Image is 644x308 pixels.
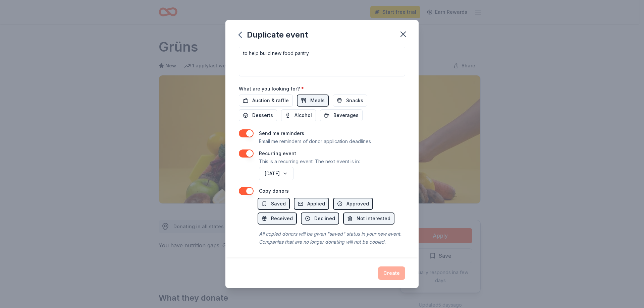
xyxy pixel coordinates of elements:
[333,95,367,107] button: Snacks
[333,198,373,210] button: Approved
[258,198,290,210] button: Saved
[314,214,335,223] span: Declined
[301,212,339,225] button: Declined
[271,214,293,223] span: Received
[239,46,405,76] textarea: to help build new food pantry
[259,167,293,180] button: [DATE]
[259,130,304,136] label: Send me reminders
[307,200,325,208] span: Applied
[294,111,312,119] span: Alcohol
[258,212,297,225] button: Received
[343,212,394,225] button: Not interested
[297,95,329,107] button: Meals
[346,200,369,208] span: Approved
[271,200,286,208] span: Saved
[258,229,405,247] div: All copied donors will be given "saved" status in your new event. Companies that are no longer do...
[281,109,316,121] button: Alcohol
[259,158,360,166] p: This is a recurring event. The next event is in:
[294,198,329,210] button: Applied
[333,111,359,119] span: Beverages
[357,214,390,223] span: Not interested
[259,188,289,194] label: Copy donors
[252,97,289,105] span: Auction & raffle
[346,97,363,105] span: Snacks
[239,95,293,107] button: Auction & raffle
[259,150,296,156] label: Recurring event
[239,85,304,92] label: What are you looking for?
[320,109,363,121] button: Beverages
[239,29,308,40] div: Duplicate event
[259,137,371,145] p: Email me reminders of donor application deadlines
[252,111,273,119] span: Desserts
[239,109,277,121] button: Desserts
[310,97,325,105] span: Meals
